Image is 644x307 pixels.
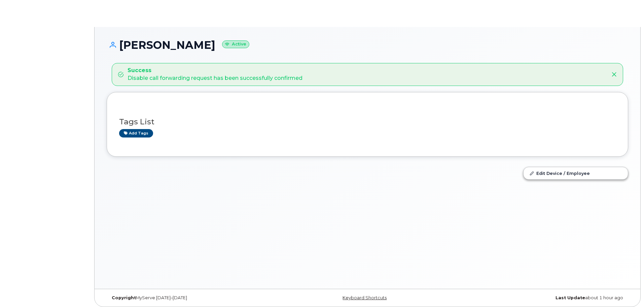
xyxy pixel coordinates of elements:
a: Keyboard Shortcuts [343,295,387,300]
a: Edit Device / Employee [524,167,628,179]
div: about 1 hour ago [454,295,628,301]
div: MyServe [DATE]–[DATE] [107,295,281,301]
strong: Last Update [556,295,585,300]
h3: Tags List [119,118,616,126]
div: Disable call forwarding request has been successfully confirmed [128,67,302,82]
a: Add tags [119,129,153,137]
strong: Success [128,67,302,74]
h1: [PERSON_NAME] [107,39,628,51]
strong: Copyright [112,295,136,300]
small: Active [222,40,249,48]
